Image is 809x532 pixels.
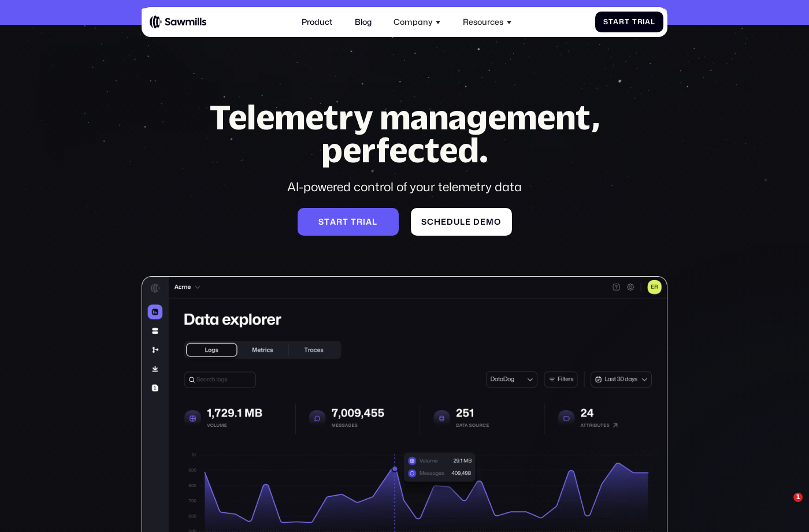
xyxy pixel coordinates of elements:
[632,18,637,27] span: T
[372,217,377,227] span: l
[793,493,803,502] span: 1
[457,11,518,33] div: Resources
[645,18,651,27] span: a
[190,101,619,166] h1: Telemetry management, perfected.
[486,217,494,227] span: m
[447,217,454,227] span: d
[625,18,630,27] span: t
[318,217,324,227] span: S
[608,18,614,27] span: t
[603,18,608,27] span: S
[330,217,336,227] span: a
[298,208,399,236] a: Starttrial
[363,217,366,227] span: i
[637,18,643,27] span: r
[427,217,434,227] span: c
[366,217,372,227] span: a
[296,11,339,33] a: Product
[463,17,503,27] div: Resources
[348,11,377,33] a: Blog
[343,217,348,227] span: t
[480,217,486,227] span: e
[421,217,427,227] span: S
[336,217,343,227] span: r
[388,11,447,33] div: Company
[411,208,512,236] a: Scheduledemo
[619,18,625,27] span: r
[324,217,330,227] span: t
[494,217,501,227] span: o
[441,217,447,227] span: e
[613,18,619,27] span: a
[465,217,471,227] span: e
[351,217,357,227] span: t
[473,217,480,227] span: d
[357,217,363,227] span: r
[770,493,797,520] iframe: Intercom live chat
[190,178,619,195] div: AI-powered control of your telemetry data
[460,217,465,227] span: l
[643,18,645,27] span: i
[651,18,655,27] span: l
[434,217,441,227] span: h
[454,217,460,227] span: u
[595,12,663,32] a: StartTrial
[394,17,433,27] div: Company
